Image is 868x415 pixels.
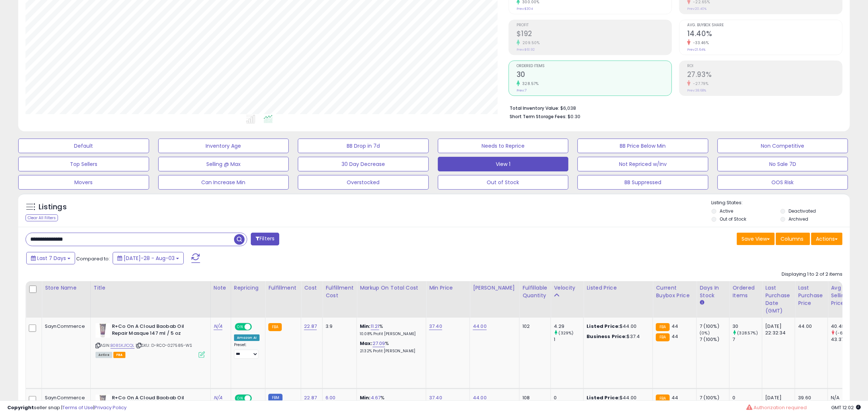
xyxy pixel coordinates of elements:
[473,323,487,330] a: 44.00
[236,324,245,330] span: ON
[18,157,149,171] button: Top Sellers
[373,340,385,347] a: 27.09
[326,284,354,299] div: Fulfillment Cost
[136,342,192,348] span: | SKU: D-RCO-027585-WS
[517,70,672,80] h2: 30
[113,352,126,358] span: FBA
[577,175,708,190] button: BB Suppressed
[732,284,759,299] div: Ordered Items
[765,323,789,336] div: [DATE] 22:32:34
[112,323,201,338] b: R+Co On A Cloud Baobab Oil Repair Masque 147 ml / 5 oz
[656,323,669,331] small: FBA
[510,113,567,120] b: Short Term Storage Fees:
[158,139,289,153] button: Inventory Age
[158,175,289,190] button: Can Increase Min
[672,333,678,340] span: 44
[360,284,423,292] div: Markup on Total Cost
[360,340,420,354] div: %
[214,284,228,292] div: Note
[737,330,758,336] small: (328.57%)
[831,404,861,411] span: 2025-08-11 12:02 GMT
[831,336,860,343] div: 43.37
[798,284,825,307] div: Last Purchase Price
[429,323,442,330] a: 37.40
[360,331,420,337] p: 10.08% Profit [PERSON_NAME]
[687,47,705,52] small: Prev: 21.64%
[577,157,708,171] button: Not Repriced w/Inv
[62,404,93,411] a: Terms of Use
[776,233,810,245] button: Columns
[510,105,559,111] b: Total Inventory Value:
[371,323,379,330] a: 11.21
[789,208,816,214] label: Deactivated
[687,30,842,39] h2: 14.40%
[700,336,729,343] div: 7 (100%)
[554,336,583,343] div: 1
[717,157,848,171] button: No Sale 7D
[214,323,222,330] a: N/A
[517,23,672,27] span: Profit
[781,235,803,243] span: Columns
[720,208,733,214] label: Active
[438,175,569,190] button: Out of Stock
[520,40,540,46] small: 209.50%
[39,202,67,212] h5: Listings
[298,157,429,171] button: 30 Day Decrease
[510,103,837,112] li: $6,038
[717,139,848,153] button: Non Competitive
[554,284,580,292] div: Velocity
[473,284,516,292] div: [PERSON_NAME]
[789,216,808,222] label: Archived
[687,88,706,93] small: Prev: 38.68%
[124,255,175,262] span: [DATE]-28 - Aug-03
[568,113,580,120] span: $0.30
[234,334,260,341] div: Amazon AI
[96,323,205,357] div: ASIN:
[700,284,726,299] div: Days In Stock
[517,64,672,68] span: Ordered Items
[94,284,207,292] div: Title
[45,284,87,292] div: Store Name
[7,404,126,411] div: seller snap | |
[37,255,66,262] span: Last 7 Days
[522,323,545,330] div: 102
[587,323,647,330] div: $44.00
[687,23,842,27] span: Avg. Buybox Share
[268,323,282,331] small: FBA
[577,139,708,153] button: BB Price Below Min
[587,333,627,340] b: Business Price:
[110,342,135,349] a: B08SKJ1CQL
[656,284,693,299] div: Current Buybox Price
[522,284,548,299] div: Fulfillable Quantity
[429,284,467,292] div: Min Price
[559,330,574,336] small: (329%)
[234,284,262,292] div: Repricing
[712,199,850,206] p: Listing States:
[554,323,583,330] div: 4.29
[298,139,429,153] button: BB Drop in 7d
[438,139,569,153] button: Needs to Reprice
[687,64,842,68] span: ROI
[438,157,569,171] button: View 1
[831,284,857,307] div: Avg Selling Price
[304,323,317,330] a: 22.87
[687,7,707,11] small: Prev: 20.40%
[26,214,58,221] div: Clear All Filters
[700,330,710,336] small: (0%)
[250,324,262,330] span: OFF
[836,330,855,336] small: (-6.66%)
[732,336,762,343] div: 7
[517,7,533,11] small: Prev: $304
[717,175,848,190] button: OOS Risk
[326,323,351,330] div: 3.9
[45,323,85,330] div: SaynCommerce
[251,233,279,245] button: Filters
[587,284,650,292] div: Listed Price
[587,333,647,340] div: $37.4
[656,333,669,341] small: FBA
[690,81,709,86] small: -27.79%
[831,323,860,330] div: 40.48
[234,342,260,359] div: Preset:
[587,323,620,330] b: Listed Price:
[782,271,842,278] div: Displaying 1 to 2 of 2 items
